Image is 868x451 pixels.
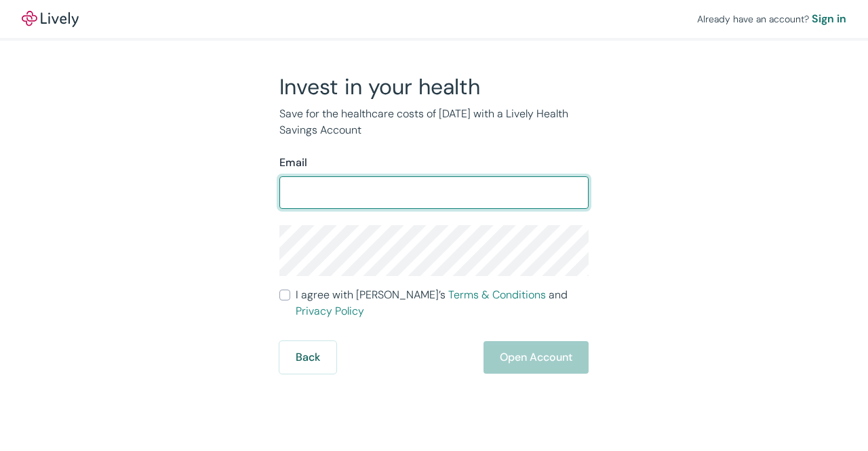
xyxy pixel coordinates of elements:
[279,155,307,171] label: Email
[448,288,546,302] a: Terms & Conditions
[22,11,79,27] a: LivelyLively
[279,341,336,374] button: Back
[279,106,589,138] p: Save for the healthcare costs of [DATE] with a Lively Health Savings Account
[697,11,846,27] div: Already have an account?
[296,304,364,318] a: Privacy Policy
[812,11,846,27] a: Sign in
[22,11,79,27] img: Lively
[279,73,589,100] h2: Invest in your health
[296,287,589,319] span: I agree with [PERSON_NAME]’s and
